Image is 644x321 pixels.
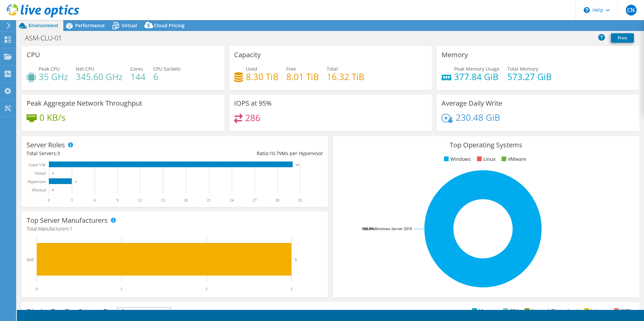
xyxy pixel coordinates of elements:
text: 3 [75,180,77,183]
span: Net CPU [76,66,94,72]
text: 0 [48,198,50,203]
span: CPU Sockets [153,66,181,72]
span: Peak CPU [39,66,60,72]
h4: 573.27 GiB [507,73,552,80]
h3: CPU [27,51,40,59]
svg: \n [584,7,590,13]
h4: 8.01 TiB [286,73,319,80]
li: CPU [502,307,519,315]
h4: 8.30 TiB [246,73,279,80]
span: 10.7 [269,150,279,156]
li: VMware [500,155,526,163]
h4: 345.60 GHz [76,73,123,80]
tspan: 100.0% [362,226,374,231]
text: Dell [27,257,34,262]
text: 30 [275,198,279,203]
h4: 144 [130,73,146,80]
span: Cores [130,66,143,72]
li: Linux [475,155,495,163]
div: Total Servers: [27,150,175,157]
text: 32 [296,163,299,167]
span: Cloud Pricing [154,22,185,29]
span: Virtual [122,22,137,29]
span: 3 [57,150,60,156]
span: IOPS [118,308,170,316]
li: IOPS [612,307,631,315]
a: Print [611,33,634,43]
text: 2 [205,287,207,291]
h4: 0 KB/s [39,114,65,121]
text: 6 [94,198,96,203]
text: 3 [71,198,73,203]
text: 12 [138,198,142,203]
span: Peak Memory Usage [454,66,500,72]
text: Physical [32,188,46,192]
text: Guest VM [29,163,45,167]
text: 3 [295,257,297,261]
span: 1 [70,225,72,232]
text: 15 [161,198,165,203]
span: Free [286,66,296,72]
text: 24 [230,198,234,203]
h4: 377.84 GiB [454,73,500,80]
h4: 286 [245,114,260,121]
text: 9 [117,198,119,203]
h3: Capacity [234,51,261,59]
span: Total Memory [507,66,538,72]
tspan: Windows Server 2019 [374,226,412,231]
span: Used [246,66,257,72]
h3: Peak Aggregate Network Throughput [27,100,142,107]
h3: Average Daily Write [442,100,502,107]
h3: IOPS at 95% [234,100,272,107]
li: Windows [442,155,471,163]
text: 3 [290,287,292,291]
li: Memory [471,307,497,315]
text: Virtual [35,171,46,176]
span: CN [626,5,637,15]
h3: Top Operating Systems [338,141,634,149]
text: 0 [52,188,54,192]
text: 27 [253,198,257,203]
h1: ASM-CLU-01 [22,34,72,42]
text: Hypervisor [28,179,46,184]
li: Network Throughput [523,307,578,315]
h4: 230.48 GiB [456,114,500,121]
text: 0 [52,172,54,175]
text: 21 [207,198,211,203]
text: 33 [298,198,302,203]
h4: Total Manufacturers: [27,225,323,233]
div: Ratio: VMs per Hypervisor [175,150,323,157]
li: Latency [583,307,608,315]
span: Performance [75,22,105,29]
h3: Server Roles [27,141,65,149]
h3: Memory [442,51,468,59]
text: 0 [36,287,38,291]
h3: Top Server Manufacturers [27,217,108,224]
h4: 35 GHz [39,73,68,80]
h4: 16.32 TiB [327,73,364,80]
span: Total [327,66,338,72]
text: 1 [121,287,123,291]
text: 18 [184,198,188,203]
span: Environment [29,22,58,29]
h4: 6 [153,73,181,80]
